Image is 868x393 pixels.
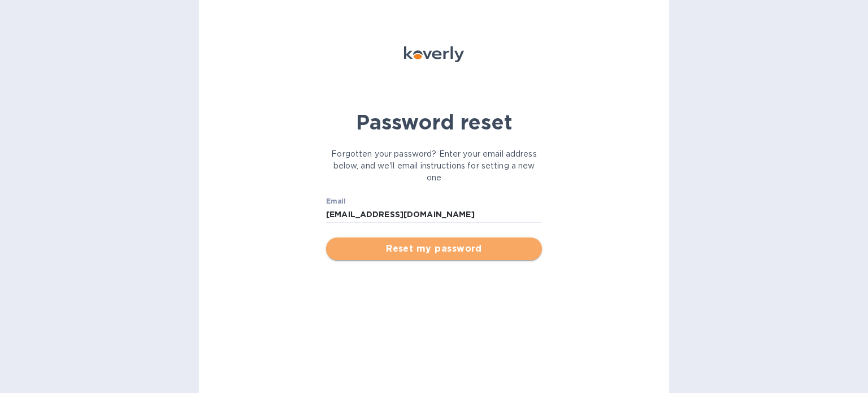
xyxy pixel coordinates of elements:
[404,46,464,62] img: Koverly
[335,242,533,256] span: Reset my password
[326,206,542,223] input: Email
[326,198,346,205] label: Email
[326,148,542,184] p: Forgotten your password? Enter your email address below, and we'll email instructions for setting...
[326,237,542,260] button: Reset my password
[356,110,513,135] b: Password reset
